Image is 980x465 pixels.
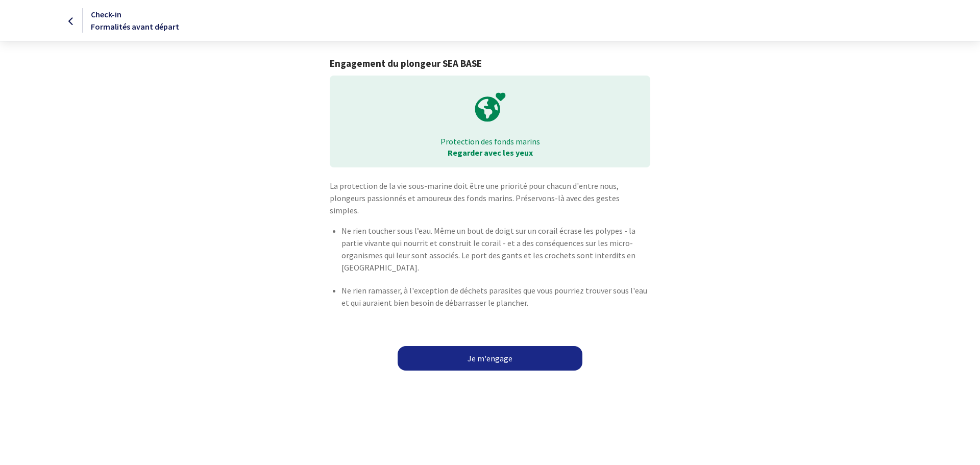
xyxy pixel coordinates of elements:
p: Ne rien toucher sous l’eau. Même un bout de doigt sur un corail écrase les polypes - la partie vi... [341,225,650,274]
p: La protection de la vie sous-marine doit être une priorité pour chacun d'entre nous, plongeurs pa... [330,180,650,216]
p: Protection des fonds marins [337,136,643,147]
span: Check-in Formalités avant départ [91,9,179,32]
a: Je m'engage [398,346,582,371]
p: Ne rien ramasser, à l'exception de déchets parasites que vous pourriez trouver sous l'eau et qui ... [341,284,650,309]
strong: Regarder avec les yeux [448,148,533,158]
h1: Engagement du plongeur SEA BASE [330,58,650,69]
